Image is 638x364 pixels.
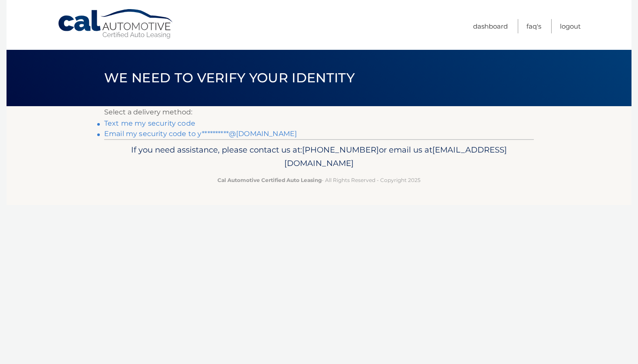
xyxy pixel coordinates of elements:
[110,175,528,185] p: - All Rights Reserved - Copyright 2025
[57,9,174,39] a: Cal Automotive
[302,145,379,155] span: [PHONE_NUMBER]
[526,19,541,33] a: FAQ's
[104,130,297,138] a: Email my security code to y**********@[DOMAIN_NAME]
[104,106,534,118] p: Select a delivery method:
[473,19,508,33] a: Dashboard
[104,70,355,86] span: We need to verify your identity
[110,143,528,171] p: If you need assistance, please contact us at: or email us at
[217,177,322,183] strong: Cal Automotive Certified Auto Leasing
[104,119,195,127] a: Text me my security code
[560,19,581,33] a: Logout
